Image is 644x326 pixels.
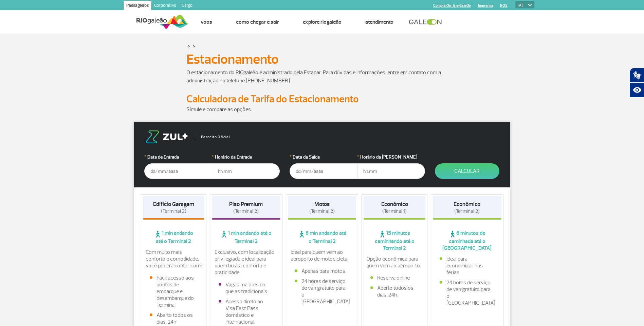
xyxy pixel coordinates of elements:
input: hh:mm [212,163,280,179]
li: Acesso direto ao Visa Fast Pass doméstico e internacional. [219,298,274,325]
button: Abrir recursos assistivos. [630,83,644,98]
p: Com muito mais conforto e comodidade, você poderá contar com: [146,249,202,269]
li: Ideal para economizar nas férias [440,256,495,276]
strong: Econômico [454,201,480,208]
h2: Calculadora de Tarifa do Estacionamento [186,93,458,105]
p: Opção econômica para quem vem ao aeroporto. [366,256,423,269]
span: (Terminal 2) [161,208,186,215]
button: Abrir tradutor de língua de sinais. [630,68,644,83]
input: dd/mm/aaaa [144,163,212,179]
span: Parceiro Oficial [195,135,230,139]
a: > [188,42,190,50]
a: Passageiros [124,1,151,12]
li: Aberto todos os dias, 24h [150,312,198,325]
strong: Motos [314,201,330,208]
a: Explore RIOgaleão [303,19,342,25]
strong: Econômico [381,201,408,208]
a: Corporativo [151,1,179,12]
div: Plugin de acessibilidade da Hand Talk. [630,68,644,98]
label: Horário da [PERSON_NAME] [357,154,425,161]
span: 15 minutos caminhando até o Terminal 2 [364,230,425,251]
li: Reserva online [370,274,419,281]
span: (Terminal 2) [309,208,335,215]
li: Aberto todos os dias, 24h. [370,285,419,298]
label: Data da Saída [290,154,357,161]
p: O estacionamento do RIOgaleão é administrado pela Estapar. Para dúvidas e informações, entre em c... [186,68,458,85]
li: Fácil acesso aos pontos de embarque e desembarque do Terminal [150,274,198,308]
button: Calcular [435,163,499,179]
a: Atendimento [365,19,393,25]
a: Voos [201,19,212,25]
strong: Piso Premium [229,201,263,208]
label: Data de Entrada [144,154,212,161]
li: Apenas para motos. [295,268,350,274]
strong: Edifício Garagem [153,201,194,208]
li: 24 horas de serviço de van gratuito para o [GEOGRAPHIC_DATA] [295,278,350,305]
p: Ideal para quem vem ao aeroporto de motocicleta. [291,249,354,262]
li: 24 horas de serviço de van gratuito para o [GEOGRAPHIC_DATA] [440,279,495,306]
a: Imprensa [478,3,493,8]
label: Horário da Entrada [212,154,280,161]
h1: Estacionamento [186,54,458,65]
span: 1 min andando até o Terminal 2 [212,230,280,245]
span: (Terminal 2) [454,208,480,215]
a: Compra On-line GaleOn [433,3,471,8]
span: 6 minutos de caminhada até o [GEOGRAPHIC_DATA] [433,230,501,251]
input: hh:mm [357,163,425,179]
a: RQS [500,3,508,8]
li: Vagas maiores do que as tradicionais. [219,281,274,295]
p: Exclusivo, com localização privilegiada e ideal para quem busca conforto e praticidade. [215,249,278,276]
a: Cargo [179,1,195,12]
a: > [193,42,195,50]
span: 6 min andando até o Terminal 2 [288,230,356,245]
span: 1 min andando até o Terminal 2 [143,230,205,245]
p: Simule e compare as opções. [186,105,458,114]
span: (Terminal 2) [233,208,259,215]
img: logo-zul.png [144,130,189,143]
span: (Terminal 1) [382,208,407,215]
a: Como chegar e sair [236,19,279,25]
input: dd/mm/aaaa [290,163,357,179]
